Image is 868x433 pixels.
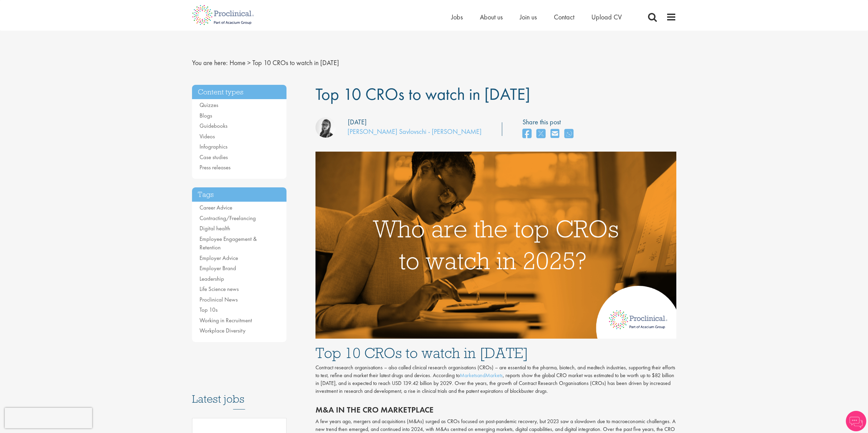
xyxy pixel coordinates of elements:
[200,235,257,251] a: Employee Engagement & Retention
[200,264,236,272] a: Employer Brand
[200,327,246,334] a: Workplace Diversity
[536,127,545,141] a: share on twitter
[247,58,251,67] span: >
[200,214,256,222] a: Contracting/Freelancing
[200,153,228,161] a: Case studies
[200,275,224,282] a: Leadership
[348,117,367,127] div: [DATE]
[315,364,676,395] p: Contract research organisations – also called clinical research organisations (CROs) – are essent...
[200,225,230,232] a: Digital health
[200,254,238,262] a: Employer Advice
[200,112,212,119] a: Blogs
[591,13,622,21] a: Upload CV
[315,152,676,339] img: Top 10 CROs 2025| Proclinical
[451,13,463,21] a: Jobs
[523,117,577,127] label: Share this post
[200,133,215,140] a: Videos
[315,405,676,414] h2: M&A in the CRO marketplace
[460,372,503,379] a: MarketsandMarkets
[192,58,228,67] span: You are here:
[200,296,238,303] a: Proclinical News
[192,187,287,202] h3: Tags
[520,13,537,21] a: Join us
[550,127,559,141] a: share on email
[564,127,573,141] a: share on whats app
[192,85,287,99] h3: Content types
[200,204,232,211] a: Career Advice
[200,306,218,313] a: Top 10s
[315,345,676,360] h1: Top 10 CROs to watch in [DATE]
[200,143,227,150] a: Infographics
[192,376,287,409] h3: Latest jobs
[523,127,531,141] a: share on facebook
[200,285,239,293] a: Life Science news
[480,13,503,21] a: About us
[348,127,482,136] a: [PERSON_NAME] Savlovschi - [PERSON_NAME]
[200,164,231,171] a: Press releases
[846,411,866,431] img: Chatbot
[200,101,218,109] a: Quizzes
[315,83,530,105] span: Top 10 CROs to watch in [DATE]
[200,122,227,129] a: Guidebooks
[252,58,339,67] span: Top 10 CROs to watch in [DATE]
[554,13,574,21] a: Contact
[230,58,246,67] a: breadcrumb link
[315,117,336,138] img: Theodora Savlovschi - Wicks
[5,408,92,428] iframe: reCAPTCHA
[200,316,252,324] a: Working in Recruitment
